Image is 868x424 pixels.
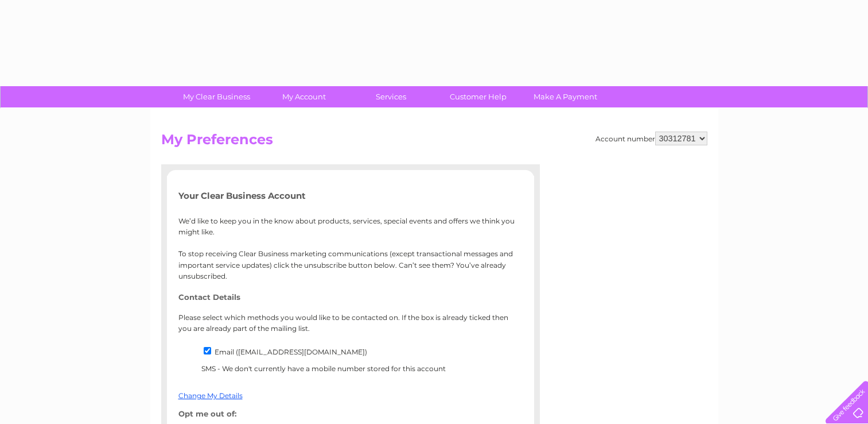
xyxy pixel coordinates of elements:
p: We’d like to keep you in the know about products, services, special events and offers we think yo... [178,215,523,282]
a: Services [344,86,438,107]
label: Email ([EMAIL_ADDRESS][DOMAIN_NAME]) [215,348,367,356]
h2: My Preferences [161,132,707,153]
a: Customer Help [431,86,526,107]
div: Account number [595,132,707,145]
a: Change My Details [178,391,243,400]
h4: Opt me out of: [178,410,523,418]
h5: Your Clear Business Account [178,191,523,201]
a: Make A Payment [518,86,613,107]
a: My Clear Business [169,86,264,107]
li: SMS - We don't currently have a mobile number stored for this account [201,363,523,380]
a: My Account [256,86,351,107]
h4: Contact Details [178,293,523,302]
p: Please select which methods you would like to be contacted on. If the box is already ticked then ... [178,312,523,334]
